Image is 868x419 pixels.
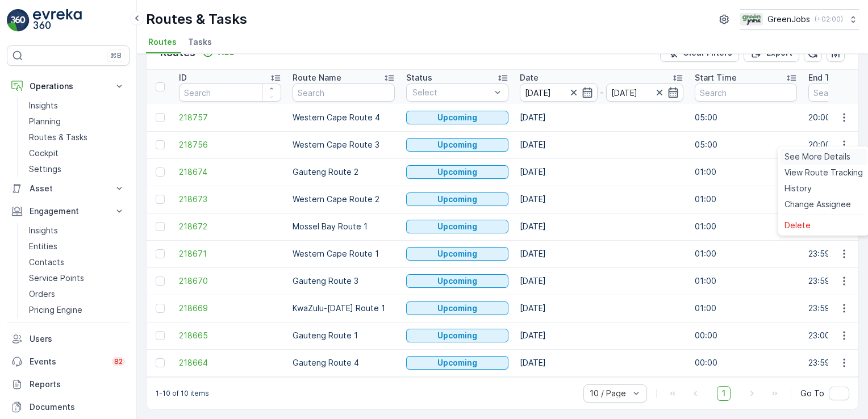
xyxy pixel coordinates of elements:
span: Change Assignee [784,199,851,210]
button: Asset [7,177,130,200]
p: 82 [114,357,123,366]
a: Cockpit [24,145,130,161]
p: Operations [30,81,107,92]
td: [DATE] [514,267,689,295]
p: Upcoming [437,139,477,150]
td: Western Cape Route 4 [287,104,400,131]
a: 218756 [179,139,281,150]
a: 218673 [179,194,281,205]
p: Insights [29,225,58,236]
td: 01:00 [689,240,803,267]
div: Toggle Row Selected [156,249,165,258]
a: Routes & Tasks [24,129,130,145]
div: Toggle Row Selected [156,222,165,231]
p: Entities [29,241,57,252]
a: 218670 [179,275,281,287]
td: 01:00 [689,213,803,240]
p: 1-10 of 10 items [156,389,209,398]
td: [DATE] [514,213,689,240]
span: History [784,183,812,194]
div: Toggle Row Selected [156,358,165,367]
p: Settings [29,164,61,175]
a: Contacts [24,254,130,270]
p: ⌘B [110,51,122,60]
a: Orders [24,286,130,302]
p: Cockpit [29,148,59,159]
td: Mossel Bay Route 1 [287,213,400,240]
button: Upcoming [406,220,508,233]
td: [DATE] [514,240,689,267]
a: Planning [24,114,130,129]
a: Reports [7,373,130,396]
td: Western Cape Route 1 [287,240,400,267]
a: See More Details [780,149,867,165]
input: dd/mm/yyyy [520,83,598,102]
td: [DATE] [514,349,689,376]
p: Upcoming [437,194,477,205]
a: Service Points [24,270,130,286]
img: Green_Jobs_Logo.png [740,13,763,26]
p: Upcoming [437,166,477,178]
p: Routes & Tasks [29,132,87,143]
p: Routes & Tasks [146,10,247,28]
p: Upcoming [437,330,477,341]
p: Asset [30,183,107,194]
p: ( +02:00 ) [815,15,843,24]
td: [DATE] [514,322,689,349]
button: Upcoming [406,247,508,261]
input: Search [293,83,395,102]
button: Upcoming [406,274,508,288]
button: Upcoming [406,329,508,342]
a: 218757 [179,112,281,123]
td: 05:00 [689,131,803,158]
button: Upcoming [406,301,508,315]
img: logo [7,9,30,32]
button: Upcoming [406,356,508,370]
p: - [600,86,604,99]
a: Documents [7,396,130,418]
p: Upcoming [437,275,477,287]
p: Upcoming [437,112,477,123]
a: Users [7,328,130,350]
span: Go To [800,388,824,399]
p: Upcoming [437,303,477,314]
button: GreenJobs(+02:00) [740,9,859,30]
p: Upcoming [437,357,477,368]
p: Events [30,356,105,367]
td: [DATE] [514,295,689,322]
p: Date [520,72,539,83]
a: 218665 [179,330,281,341]
button: Upcoming [406,111,508,124]
td: 01:00 [689,295,803,322]
p: Reports [30,379,125,390]
p: Status [406,72,432,83]
a: Pricing Engine [24,302,130,318]
td: Gauteng Route 3 [287,267,400,295]
span: 218672 [179,221,281,232]
a: Settings [24,161,130,177]
a: 218664 [179,357,281,368]
p: Route Name [293,72,341,83]
a: 218669 [179,303,281,314]
input: dd/mm/yyyy [606,83,684,102]
a: 218671 [179,248,281,259]
span: View Route Tracking [784,167,863,178]
td: [DATE] [514,158,689,186]
a: 218674 [179,166,281,178]
p: Pricing Engine [29,304,82,316]
div: Toggle Row Selected [156,167,165,177]
input: Search [695,83,797,102]
a: Insights [24,223,130,238]
img: logo_light-DOdMpM7g.png [33,9,82,32]
p: Insights [29,100,58,111]
p: GreenJobs [767,14,810,25]
p: End Time [808,72,845,83]
td: Gauteng Route 4 [287,349,400,376]
td: KwaZulu-[DATE] Route 1 [287,295,400,322]
div: Toggle Row Selected [156,140,165,149]
a: Entities [24,238,130,254]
